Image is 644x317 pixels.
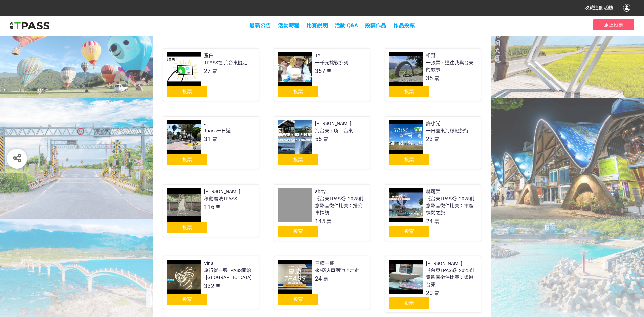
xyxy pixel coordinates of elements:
[385,116,481,169] a: 許小光一日臺東海線輕旅行23票投票
[204,267,255,281] div: 旅行從一張TPASS開始_[GEOGRAPHIC_DATA]
[434,291,439,296] span: 票
[393,22,415,29] span: 作品投票
[278,22,299,29] a: 活動時程
[204,120,207,127] div: J
[315,260,334,267] div: 三橫一豎
[315,52,320,59] div: TY
[204,188,240,195] div: [PERSON_NAME]
[426,59,477,73] div: 一張票，通往我與台東的故事
[293,89,303,94] span: 投票
[426,135,433,142] span: 23
[323,137,328,142] span: 票
[212,69,217,74] span: 票
[163,116,259,169] a: JTpassㄧ日遊31票投票
[426,74,433,82] span: 35
[584,5,613,10] span: 收藏這個活動
[216,284,220,289] span: 票
[274,184,370,241] a: abby《台東TPASS》2025創意影音徵件比賽：搭公車探訪[GEOGRAPHIC_DATA]店145票投票
[293,229,303,234] span: 投票
[212,137,217,142] span: 票
[426,120,440,127] div: 許小光
[182,297,192,302] span: 投票
[274,256,370,309] a: 三橫一豎來!搭火車到池上走走24票投票
[434,219,439,224] span: 票
[315,195,366,217] div: 《台東TPASS》2025創意影音徵件比賽：搭公車探訪[GEOGRAPHIC_DATA]店
[315,67,325,74] span: 367
[204,52,214,59] div: 蛋白
[426,188,440,195] div: 林可樂
[404,300,414,306] span: 投票
[204,127,231,134] div: Tpassㄧ日遊
[434,76,439,81] span: 票
[426,195,477,217] div: 《台東TPASS》2025創意影音徵件比賽：市區快閃之旅
[182,157,192,162] span: 投票
[216,205,220,210] span: 票
[323,276,328,282] span: 票
[182,89,192,94] span: 投票
[327,69,331,74] span: 票
[315,267,359,274] div: 來!搭火車到池上走走
[404,89,414,94] span: 投票
[306,22,328,29] a: 比賽說明
[327,219,331,224] span: 票
[182,225,192,230] span: 投票
[426,267,477,288] div: 《台東TPASS》2025創意影音徵件比賽：樂遊台東
[426,52,436,59] div: 松野
[204,67,211,74] span: 27
[593,19,634,30] button: 馬上投票
[293,297,303,302] span: 投票
[315,135,322,142] span: 55
[365,22,386,29] span: 投稿作品
[404,229,414,234] span: 投票
[434,137,439,142] span: 票
[315,120,351,127] div: [PERSON_NAME]
[274,116,370,169] a: [PERSON_NAME]海台東，嗨！台東55票投票
[426,260,462,267] div: [PERSON_NAME]
[204,260,214,267] div: Vina
[204,135,211,142] span: 31
[163,48,259,101] a: 蛋白TPASS在手,台東隨走27票投票
[385,256,481,313] a: [PERSON_NAME]《台東TPASS》2025創意影音徵件比賽：樂遊台東20票投票
[385,184,481,241] a: 林可樂《台東TPASS》2025創意影音徵件比賽：市區快閃之旅24票投票
[274,48,370,101] a: TY一千元挑戰系列!367票投票
[604,22,623,28] span: 馬上投票
[426,127,469,134] div: 一日臺東海線輕旅行
[163,256,259,309] a: Vina旅行從一張TPASS開始_[GEOGRAPHIC_DATA]332票投票
[315,59,350,66] div: 一千元挑戰系列!
[10,21,49,31] img: 2025創意影音/圖文徵件比賽「用TPASS玩轉台東」
[204,59,247,66] div: TPASS在手,台東隨走
[315,275,322,282] span: 24
[163,184,259,237] a: [PERSON_NAME]移動魔法TPASS116票投票
[335,22,358,29] a: 活動 Q&A
[315,218,325,225] span: 145
[293,157,303,162] span: 投票
[385,48,481,101] a: 松野一張票，通往我與台東的故事35票投票
[249,22,271,29] a: 最新公告
[204,203,214,210] span: 116
[426,218,433,225] span: 24
[204,282,214,289] span: 332
[426,289,433,296] span: 20
[315,188,326,195] div: abby
[404,157,414,162] span: 投票
[315,127,353,134] div: 海台東，嗨！台東
[204,195,237,202] div: 移動魔法TPASS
